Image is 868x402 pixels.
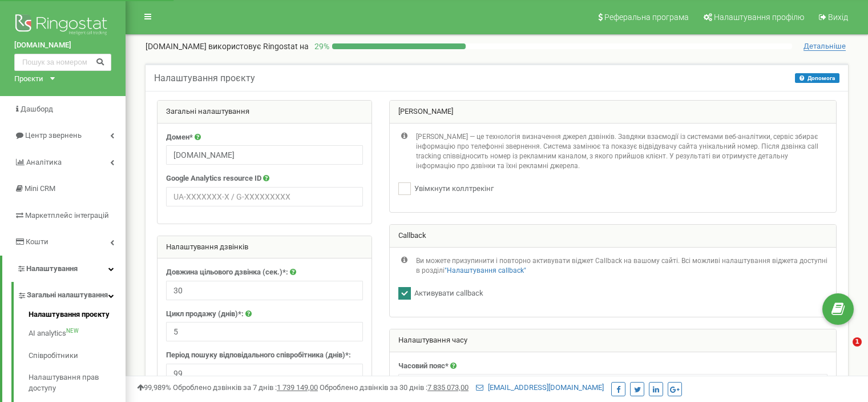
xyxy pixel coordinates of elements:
[166,187,363,206] input: UA-XXXXXXX-X / G-XXXXXXXXX
[158,236,372,259] div: Налаштування дзвінків
[14,54,111,71] input: Пошук за номером
[154,73,255,83] h5: Налаштування проєкту
[427,383,469,392] u: 7 835 073,00
[476,383,604,392] a: [EMAIL_ADDRESS][DOMAIN_NAME]
[795,73,839,83] button: Допомога
[158,101,372,124] div: Загальні налаштування
[320,383,469,392] span: Оброблено дзвінків за 30 днів :
[26,158,62,166] span: Аналiтика
[208,42,309,51] span: використовує Ringostat на
[166,267,288,278] label: Довжина цільового дзвінка (сек.)*:
[26,237,49,246] span: Кошти
[25,131,82,140] span: Центр звернень
[390,225,836,248] div: Callback
[14,40,111,51] a: [DOMAIN_NAME]
[14,74,43,85] div: Проєкти
[2,256,126,282] a: Налаштування
[445,266,526,274] a: "Налаштування callback"
[604,13,689,22] span: Реферальна програма
[277,383,318,392] u: 1 739 149,00
[390,329,836,352] div: Налаштування часу
[398,374,827,393] span: (UTC+03:00) Europe/Kiev
[309,41,332,52] p: 29 %
[828,13,848,22] span: Вихід
[14,11,111,40] img: Ringostat logo
[416,256,827,276] p: Ви можете призупинити і повторно активувати віджет Callback на вашому сайті. Всі можливі налаштув...
[25,184,55,193] span: Mini CRM
[29,323,126,345] a: AI analyticsNEW
[166,173,261,184] label: Google Analytics resource ID
[829,337,857,365] iframe: Intercom live chat
[27,290,108,301] span: Загальні налаштування
[714,13,804,22] span: Налаштування профілю
[25,211,109,220] span: Маркетплейс інтеграцій
[29,309,126,323] a: Налаштування проєкту
[166,350,351,361] label: Період пошуку відповідального співробітника (днів)*:
[804,42,846,51] span: Детальніше
[398,361,449,372] label: Часовий пояс*
[166,145,363,165] input: example.com
[166,132,193,143] label: Домен*
[29,345,126,367] a: Співробітники
[390,101,836,124] div: [PERSON_NAME]
[17,282,126,305] a: Загальні налаштування
[26,264,78,273] span: Налаштування
[416,132,827,172] p: [PERSON_NAME] — це технологія визначення джерел дзвінків. Завдяки взаємодії із системами веб-анал...
[173,383,318,392] span: Оброблено дзвінків за 7 днів :
[29,367,126,399] a: Налаштування прав доступу
[853,337,862,347] span: 1
[146,41,309,52] p: [DOMAIN_NAME]
[137,383,171,392] span: 99,989%
[411,184,494,194] label: Увімкнути коллтрекінг
[166,309,244,320] label: Цикл продажу (днів)*:
[411,288,483,299] label: Активувати callback
[21,105,53,113] span: Дашборд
